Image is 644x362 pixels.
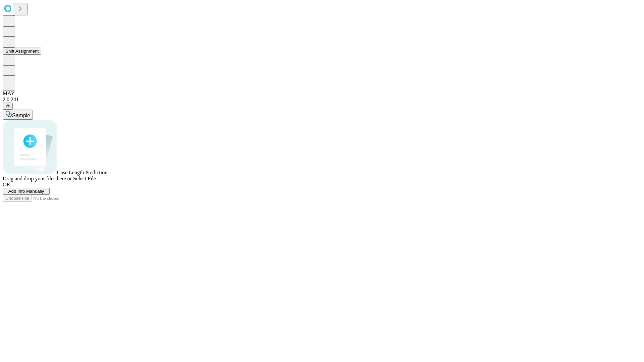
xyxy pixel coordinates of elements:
[3,103,13,110] button: @
[3,97,641,103] div: 2.0.241
[3,182,10,187] span: OR
[12,113,30,118] span: Sample
[8,189,44,194] span: Add Info Manually
[3,110,33,120] button: Sample
[3,176,72,181] span: Drag and drop your files here or
[3,90,641,97] div: MAY
[5,104,10,109] span: @
[3,48,41,55] button: Shift Assignment
[57,170,107,175] span: Case Length Prediction
[3,188,50,195] button: Add Info Manually
[73,176,96,181] span: Select File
